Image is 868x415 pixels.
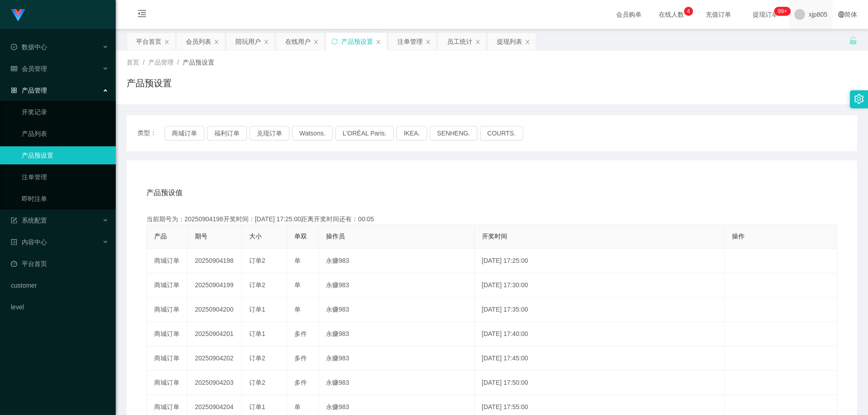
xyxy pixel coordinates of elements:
[480,126,523,140] button: COURTS.
[430,126,477,140] button: SENHENG.
[146,214,837,224] div: 当前期号为：20250904198开奖时间：[DATE] 17:25:00距离开奖时间还有：00:05
[294,306,301,313] span: 单
[11,87,17,93] i: 图标: appstore-o
[143,59,145,66] span: /
[249,233,262,240] span: 大小
[249,306,265,313] span: 订单1
[838,11,844,18] i: 图标: global
[684,7,693,16] sup: 4
[475,322,725,346] td: [DATE] 17:40:00
[249,379,265,386] span: 订单2
[294,233,307,240] span: 单双
[319,273,475,298] td: 永赚983
[195,233,208,240] span: 期号
[319,322,475,346] td: 永赚983
[335,126,394,140] button: L'ORÉAL Paris.
[127,0,157,29] i: 图标: menu-fold
[127,59,139,66] span: 首页
[294,379,307,386] span: 多件
[326,233,345,240] span: 操作员
[425,39,431,45] i: 图标: close
[475,249,725,273] td: [DATE] 17:25:00
[188,371,242,395] td: 20250904203
[313,39,319,45] i: 图标: close
[475,39,481,45] i: 图标: close
[11,217,17,224] i: 图标: form
[188,249,242,273] td: 20250904198
[164,39,170,45] i: 图标: close
[147,298,188,322] td: 商城订单
[341,33,373,50] div: 产品预设置
[294,354,307,362] span: 多件
[183,59,214,66] span: 产品预设置
[447,33,472,50] div: 员工统计
[732,233,745,240] span: 操作
[154,233,167,240] span: 产品
[294,281,301,289] span: 单
[774,7,791,16] sup: 263
[376,39,381,45] i: 图标: close
[285,33,311,50] div: 在线用户
[475,273,725,298] td: [DATE] 17:30:00
[249,330,265,337] span: 订单1
[654,11,689,18] span: 在线人数
[22,190,108,208] a: 即时注单
[294,257,301,264] span: 单
[249,354,265,362] span: 订单2
[22,146,108,164] a: 产品预设置
[849,37,857,45] i: 图标: unlock
[11,238,47,246] span: 内容中心
[396,126,427,140] button: IKEA.
[482,233,507,240] span: 开奖时间
[249,257,265,264] span: 订单2
[137,126,165,140] span: 类型：
[292,126,333,140] button: Watsons.
[687,7,690,16] p: 4
[497,33,522,50] div: 提现列表
[188,346,242,371] td: 20250904202
[250,126,289,140] button: 兑现订单
[249,281,265,289] span: 订单2
[186,33,211,50] div: 会员列表
[11,43,47,51] span: 数据中心
[525,39,530,45] i: 图标: close
[319,346,475,371] td: 永赚983
[207,126,247,140] button: 福利订单
[11,255,108,273] a: 图标: dashboard平台首页
[136,33,161,50] div: 平台首页
[214,39,219,45] i: 图标: close
[701,11,736,18] span: 充值订单
[294,403,301,410] span: 单
[147,346,188,371] td: 商城订单
[22,168,108,186] a: 注单管理
[11,239,17,245] i: 图标: profile
[319,249,475,273] td: 永赚983
[11,298,108,316] a: level
[165,126,204,140] button: 商城订单
[475,298,725,322] td: [DATE] 17:35:00
[11,87,47,94] span: 产品管理
[748,11,783,18] span: 提现订单
[147,273,188,298] td: 商城订单
[11,276,108,294] a: customer
[11,44,17,50] i: 图标: check-circle-o
[188,322,242,346] td: 20250904201
[188,298,242,322] td: 20250904200
[188,273,242,298] td: 20250904199
[11,65,17,72] i: 图标: table
[147,249,188,273] td: 商城订单
[475,346,725,371] td: [DATE] 17:45:00
[264,39,269,45] i: 图标: close
[236,33,261,50] div: 陪玩用户
[127,76,172,90] h1: 产品预设置
[22,103,108,121] a: 开奖记录
[148,59,174,66] span: 产品管理
[11,217,47,224] span: 系统配置
[319,371,475,395] td: 永赚983
[331,38,338,45] i: 图标: sync
[397,33,423,50] div: 注单管理
[146,187,183,198] span: 产品预设值
[11,9,25,22] img: logo.9652507e.png
[177,59,179,66] span: /
[475,371,725,395] td: [DATE] 17:50:00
